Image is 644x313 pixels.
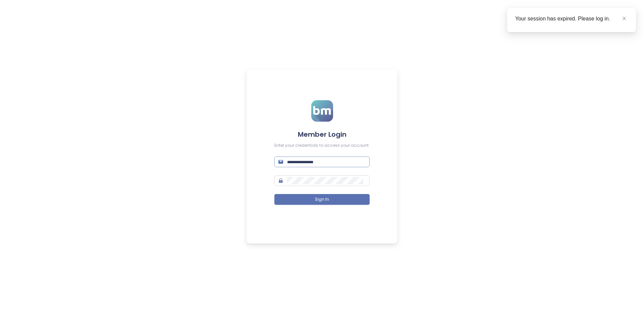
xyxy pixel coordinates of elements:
div: Your session has expired. Please log in. [515,15,628,23]
div: Enter your credentials to access your account. [274,142,370,149]
button: Sign In [274,194,370,205]
span: Sign In [315,196,329,203]
img: logo [311,100,333,122]
span: close [622,16,627,21]
span: mail [278,160,283,164]
h4: Member Login [274,130,370,139]
span: lock [278,178,283,183]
